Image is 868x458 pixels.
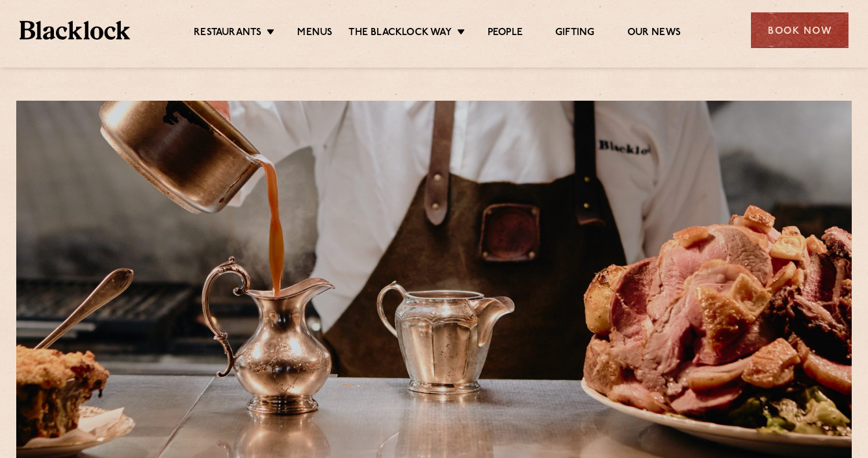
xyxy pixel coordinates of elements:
[20,21,130,40] img: BL_Textured_Logo-footer-cropped.svg
[555,27,594,41] a: Gifting
[488,27,523,41] a: People
[751,12,848,48] div: Book Now
[349,27,451,41] a: The Blacklock Way
[194,27,261,41] a: Restaurants
[627,27,681,41] a: Our News
[297,27,332,41] a: Menus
